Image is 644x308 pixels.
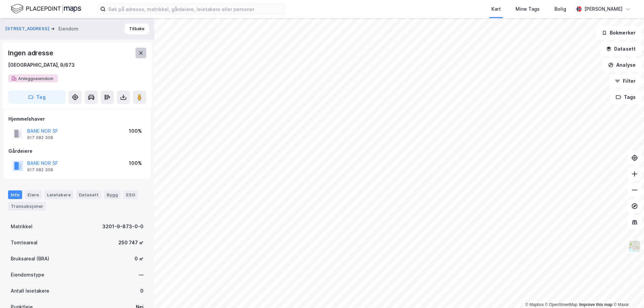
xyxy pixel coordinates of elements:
button: Tag [8,90,66,104]
div: 3201-9-873-0-0 [102,223,144,231]
div: Antall leietakere [11,287,49,295]
a: Improve this map [579,302,612,307]
img: logo.f888ab2527a4732fd821a326f86c7f29.svg [11,3,81,15]
div: Hjemmelshaver [8,115,146,123]
iframe: Chat Widget [610,276,644,308]
button: Datasett [600,42,641,56]
div: Eiere [25,190,42,199]
div: [GEOGRAPHIC_DATA], 9/873 [8,61,75,69]
div: Tomteareal [11,239,38,247]
button: Filter [609,74,641,88]
div: Matrikkel [11,223,33,231]
div: 100% [129,159,142,167]
div: Leietakere [44,190,73,199]
button: Tags [610,90,641,104]
div: ESG [123,190,138,199]
div: Bolig [554,5,566,13]
div: Eiendom [58,25,78,33]
button: Tilbake [125,23,149,34]
div: [PERSON_NAME] [584,5,623,13]
img: Z [628,240,641,253]
div: Bruksareal (BRA) [11,255,49,263]
div: Bygg [104,190,121,199]
div: Ingen adresse [8,48,54,58]
div: — [139,271,144,279]
div: Kart [491,5,501,13]
div: Datasett [76,190,101,199]
div: 917 082 308 [27,167,53,173]
div: Transaksjoner [8,202,46,210]
div: 917 082 308 [27,135,53,140]
a: OpenStreetMap [545,302,578,307]
div: Gårdeiere [8,147,146,155]
button: [STREET_ADDRESS] [5,25,51,32]
input: Søk på adresse, matrikkel, gårdeiere, leietakere eller personer [106,4,285,14]
div: Mine Tags [516,5,540,13]
a: Mapbox [525,302,544,307]
div: Kontrollprogram for chat [610,276,644,308]
div: 100% [129,127,142,135]
button: Analyse [602,58,641,72]
div: Info [8,190,22,199]
div: 0 ㎡ [135,255,144,263]
div: 250 747 ㎡ [118,239,144,247]
div: 0 [140,287,144,295]
div: Eiendomstype [11,271,44,279]
button: Bokmerker [596,26,641,40]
